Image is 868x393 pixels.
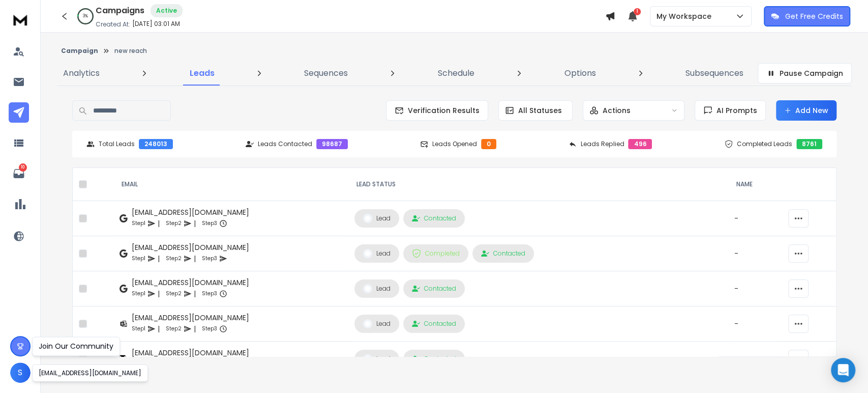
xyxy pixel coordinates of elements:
[96,5,144,17] h1: Campaigns
[481,249,525,258] div: Contacted
[57,61,106,86] a: Analytics
[63,67,100,79] p: Analytics
[194,254,196,264] p: |
[139,139,173,149] div: 248013
[132,289,145,299] p: Step 1
[258,140,312,148] p: Leads Contacted
[166,218,182,229] p: Step 2
[656,11,715,21] p: My Workspace
[386,100,488,121] button: Verification Results
[564,67,595,79] p: Options
[202,218,217,229] p: Step 3
[785,11,843,21] p: Get Free Credits
[776,100,836,121] button: Add New
[132,313,249,323] div: [EMAIL_ADDRESS][DOMAIN_NAME]
[728,306,782,342] td: -
[10,362,31,383] button: S
[96,20,130,29] p: Created At:
[113,168,348,201] th: EMAIL
[166,324,182,334] p: Step 2
[158,254,160,264] p: |
[158,218,160,229] p: |
[764,6,850,26] button: Get Free Credits
[202,324,217,334] p: Step 3
[728,168,782,201] th: NAME
[132,207,249,217] div: [EMAIL_ADDRESS][DOMAIN_NAME]
[19,163,27,172] p: 10
[432,140,477,148] p: Leads Opened
[132,348,249,358] div: [EMAIL_ADDRESS][DOMAIN_NAME]
[32,336,120,356] div: Join Our Community
[728,201,782,236] td: -
[796,139,822,149] div: 8761
[348,168,728,201] th: LEAD STATUS
[304,67,348,79] p: Sequences
[298,61,354,86] a: Sequences
[132,242,249,252] div: [EMAIL_ADDRESS][DOMAIN_NAME]
[132,324,145,334] p: Step 1
[32,364,148,382] div: [EMAIL_ADDRESS][DOMAIN_NAME]
[194,218,196,229] p: |
[628,139,652,149] div: 496
[685,67,743,79] p: Subsequences
[363,354,391,363] div: Lead
[166,289,182,299] p: Step 2
[603,105,631,116] p: Actions
[634,8,641,15] span: 1
[728,342,782,377] td: -
[363,319,391,328] div: Lead
[194,324,196,334] p: |
[10,10,31,29] img: logo
[412,214,456,222] div: Contacted
[412,249,460,258] div: Completed
[728,236,782,271] td: -
[132,20,180,28] p: [DATE] 03:01 AM
[184,61,221,86] a: Leads
[83,13,88,19] p: 3 %
[412,285,456,293] div: Contacted
[518,105,562,116] p: All Statuses
[695,100,766,121] button: AI Prompts
[61,47,98,55] button: Campaign
[412,320,456,328] div: Contacted
[728,271,782,306] td: -
[363,249,391,258] div: Lead
[202,289,217,299] p: Step 3
[679,61,750,86] a: Subsequences
[114,47,147,55] p: new reach
[404,105,480,116] span: Verification Results
[481,139,496,149] div: 0
[438,67,474,79] p: Schedule
[202,254,217,264] p: Step 3
[316,139,348,149] div: 98687
[9,163,29,184] a: 10
[166,254,182,264] p: Step 2
[194,289,196,299] p: |
[158,289,160,299] p: |
[581,140,624,148] p: Leads Replied
[132,254,145,264] p: Step 1
[758,63,852,83] button: Pause Campaign
[132,277,249,288] div: [EMAIL_ADDRESS][DOMAIN_NAME]
[190,67,215,79] p: Leads
[99,140,135,148] p: Total Leads
[432,61,481,86] a: Schedule
[712,105,757,116] span: AI Prompts
[412,355,456,363] div: Contacted
[558,61,602,86] a: Options
[158,324,160,334] p: |
[363,214,391,223] div: Lead
[363,284,391,293] div: Lead
[151,4,183,17] div: Active
[132,218,145,229] p: Step 1
[831,358,855,382] div: Open Intercom Messenger
[737,140,792,148] p: Completed Leads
